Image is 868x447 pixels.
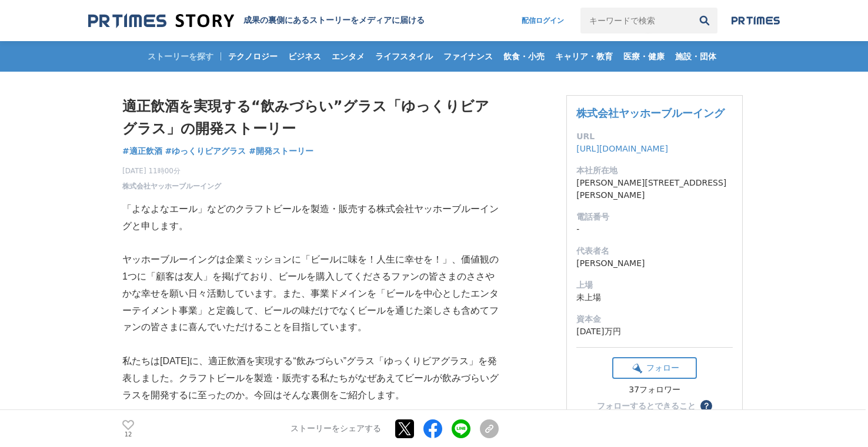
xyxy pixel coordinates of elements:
span: エンタメ [327,51,369,62]
a: エンタメ [327,41,369,72]
dt: 電話番号 [576,211,733,223]
a: 医療・健康 [619,41,669,72]
div: 37フォロワー [612,385,697,395]
a: 施設・団体 [670,41,721,72]
dt: 上場 [576,279,733,291]
a: キャリア・教育 [550,41,617,72]
span: ？ [702,402,710,410]
a: 飲食・小売 [499,41,549,72]
button: 検索 [692,8,717,33]
a: #適正飲酒 [122,145,162,157]
h1: 適正飲酒を実現する“飲みづらい”グラス「ゆっくりビアグラス」の開発ストーリー [122,95,499,140]
a: 株式会社ヤッホーブルーイング [122,181,221,191]
dt: 代表者名 [576,245,733,257]
img: prtimes [732,16,780,25]
span: #適正飲酒 [122,146,162,156]
a: #開発ストーリー [249,145,313,157]
a: [URL][DOMAIN_NAME] [576,144,668,153]
p: 「よなよなエール」などのクラフトビールを製造・販売する株式会社ヤッホーブルーイングと申します。 [122,201,499,235]
button: フォロー [612,357,697,379]
dd: - [576,223,733,236]
dt: URL [576,130,733,143]
span: ビジネス [283,51,326,62]
span: キャリア・教育 [550,51,617,62]
span: 飲食・小売 [499,51,549,62]
a: ファイナンス [439,41,498,72]
span: [DATE] 11時00分 [122,166,221,176]
button: ？ [700,400,712,412]
span: テクノロジー [223,51,282,62]
span: ファイナンス [439,51,498,62]
a: 成果の裏側にあるストーリーをメディアに届ける 成果の裏側にあるストーリーをメディアに届ける [88,13,425,29]
a: ライフスタイル [370,41,438,72]
dt: 資本金 [576,313,733,325]
dd: [PERSON_NAME] [576,257,733,270]
span: #ゆっくりビアグラス [165,146,246,156]
span: 施設・団体 [670,51,721,62]
a: 配信ログイン [510,8,576,33]
a: 株式会社ヤッホーブルーイング [576,107,725,119]
dd: 未上場 [576,291,733,304]
dd: [PERSON_NAME][STREET_ADDRESS][PERSON_NAME] [576,177,733,201]
img: 成果の裏側にあるストーリーをメディアに届ける [88,13,234,29]
dd: [DATE]万円 [576,325,733,338]
p: ヤッホーブルーイングは企業ミッションに「ビールに味を！人生に幸せを！」、価値観の1つに「顧客は友人」を掲げており、ビールを購入してくださるファンの皆さまのささやかな幸せを願い日々活動しています。... [122,251,499,336]
span: ライフスタイル [370,51,438,62]
div: フォローするとできること [597,402,696,410]
p: ストーリーをシェアする [291,424,381,434]
span: #開発ストーリー [249,146,313,156]
a: #ゆっくりビアグラス [165,145,246,157]
dt: 本社所在地 [576,164,733,177]
p: 12 [122,431,134,437]
h2: 成果の裏側にあるストーリーをメディアに届ける [243,15,425,26]
span: 医療・健康 [619,51,669,62]
a: テクノロジー [223,41,282,72]
a: ビジネス [283,41,326,72]
input: キーワードで検索 [580,8,692,33]
p: 私たちは[DATE]に、適正飲酒を実現する“飲みづらい”グラス「ゆっくりビアグラス」を発表しました。クラフトビールを製造・販売する私たちがなぜあえてビールが飲みづらいグラスを開発するに至ったのか... [122,353,499,404]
